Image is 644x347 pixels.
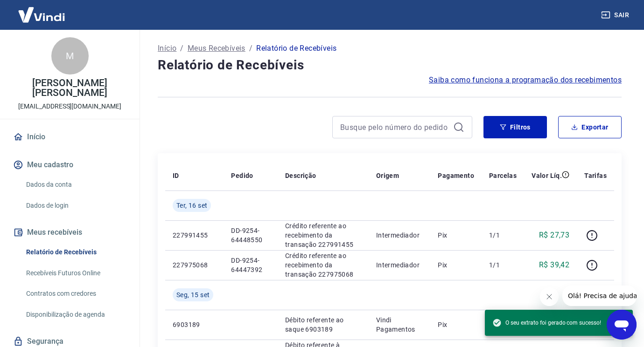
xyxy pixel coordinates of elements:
[176,201,207,210] span: Ter, 16 set
[584,171,607,180] p: Tarifas
[22,264,128,283] a: Recebíveis Futuros Online
[11,222,128,243] button: Meus recebíveis
[285,315,361,334] p: Débito referente ao saque 6903189
[285,251,361,279] p: Crédito referente ao recebimento da transação 227975068
[22,284,128,303] a: Contratos com credores
[376,231,423,240] p: Intermediador
[376,171,399,180] p: Origem
[22,305,128,324] a: Disponibilização de agenda
[285,171,316,180] p: Descrição
[532,171,562,180] p: Valor Líq.
[489,171,517,180] p: Parcelas
[158,43,176,54] a: Início
[438,320,474,329] p: Pix
[429,75,622,86] a: Saiba como funciona a programação dos recebimentos
[558,116,622,138] button: Exportar
[438,260,474,270] p: Pix
[231,171,253,180] p: Pedido
[599,7,633,24] button: Sair
[51,37,89,75] div: M
[376,260,423,270] p: Intermediador
[231,226,270,245] p: DD-9254-64448550
[173,231,216,240] p: 227991455
[438,231,474,240] p: Pix
[22,243,128,262] a: Relatório de Recebíveis
[438,171,474,180] p: Pagamento
[489,231,517,240] p: 1/1
[11,127,128,147] a: Início
[340,120,449,134] input: Busque pelo número do pedido
[562,286,637,306] iframe: Mensagem da empresa
[489,260,517,270] p: 1/1
[22,175,128,194] a: Dados da conta
[539,230,569,241] p: R$ 27,73
[11,0,72,29] img: Vindi
[180,43,183,54] p: /
[18,102,121,111] p: [EMAIL_ADDRESS][DOMAIN_NAME]
[176,290,210,299] span: Seg, 15 set
[188,43,245,54] a: Meus Recebíveis
[256,43,336,54] p: Relatório de Recebíveis
[6,7,78,14] span: Olá! Precisa de ajuda?
[607,310,637,340] iframe: Botão para abrir a janela de mensagens
[173,320,216,329] p: 6903189
[540,287,559,306] iframe: Fechar mensagem
[231,256,270,274] p: DD-9254-64447392
[173,171,179,180] p: ID
[285,221,361,249] p: Crédito referente ao recebimento da transação 227991455
[492,318,601,327] span: O seu extrato foi gerado com sucesso!
[22,196,128,215] a: Dados de login
[483,116,547,138] button: Filtros
[376,315,423,334] p: Vindi Pagamentos
[173,260,216,270] p: 227975068
[158,56,622,75] h4: Relatório de Recebíveis
[11,155,128,175] button: Meu cadastro
[249,43,252,54] p: /
[539,259,569,271] p: R$ 39,42
[7,78,132,98] p: [PERSON_NAME] [PERSON_NAME]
